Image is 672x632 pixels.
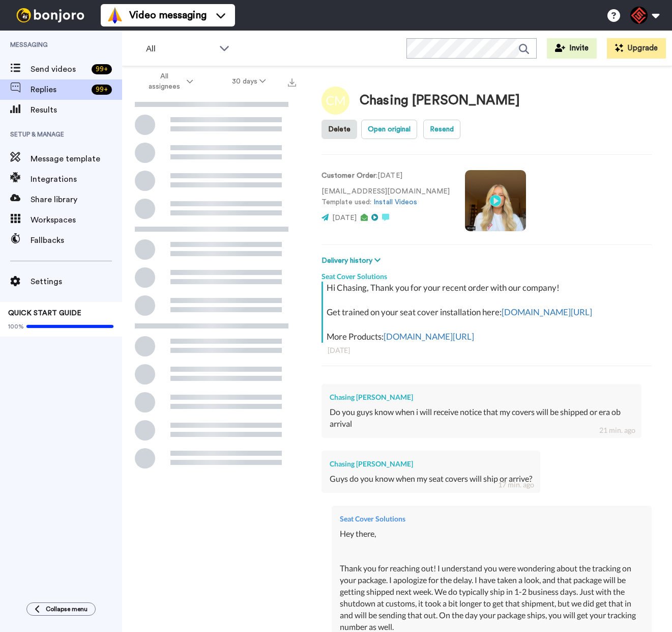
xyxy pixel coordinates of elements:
[213,72,285,91] button: 30 days
[92,64,112,74] div: 99 +
[322,87,349,115] img: Image of Chasing Michael Mills
[547,38,597,59] button: Invite
[288,78,296,87] img: export.svg
[8,322,24,331] span: 100%
[92,85,112,95] div: 99 +
[330,473,532,485] div: Guys do you know when my seat covers will ship or arrive?
[360,93,520,108] div: Chasing [PERSON_NAME]
[31,104,122,116] span: Results
[124,67,213,96] button: All assignees
[330,459,532,469] div: Chasing [PERSON_NAME]
[340,514,644,524] div: Seat Cover Solutions
[31,153,122,165] span: Message template
[328,345,646,355] div: [DATE]
[31,84,87,96] span: Replies
[31,276,122,288] span: Settings
[31,63,87,75] span: Send videos
[322,120,357,139] button: Delete
[26,602,96,616] button: Collapse menu
[31,194,122,206] span: Share library
[384,331,474,342] a: [DOMAIN_NAME][URL]
[498,480,534,490] div: 17 min. ago
[31,214,122,226] span: Workspaces
[31,234,122,246] span: Fallbacks
[373,199,417,206] a: Install Videos
[12,8,89,22] img: bj-logo-header-white.svg
[46,605,87,613] span: Collapse menu
[502,307,592,317] a: [DOMAIN_NAME][URL]
[285,74,299,89] button: Export all results that match these filters now.
[423,120,460,139] button: Resend
[322,266,652,282] div: Seat Cover Solutions
[31,173,122,185] span: Integrations
[327,282,649,343] div: Hi Chasing, Thank you for your recent order with our company! Get trained on your seat cover inst...
[322,186,450,208] p: [EMAIL_ADDRESS][DOMAIN_NAME] Template used:
[332,214,357,222] span: [DATE]
[322,171,450,181] p: : [DATE]
[8,310,81,317] span: QUICK START GUIDE
[107,7,123,23] img: vm-color.svg
[322,255,384,266] button: Delivery history
[330,406,633,430] div: Do you guys know when i will receive notice that my covers will be shipped or era ob arrival
[129,8,207,22] span: Video messaging
[322,172,376,179] strong: Customer Order
[143,71,185,92] span: All assignees
[607,38,666,59] button: Upgrade
[599,425,635,435] div: 21 min. ago
[146,43,214,55] span: All
[361,120,417,139] button: Open original
[330,392,633,402] div: Chasing [PERSON_NAME]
